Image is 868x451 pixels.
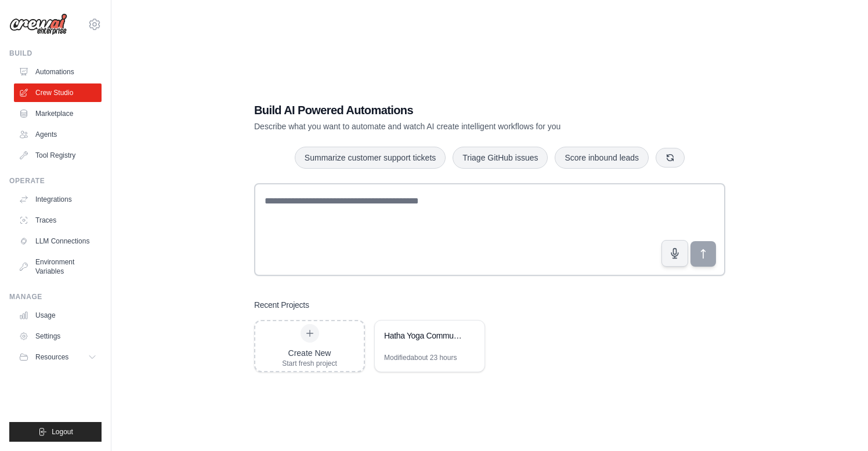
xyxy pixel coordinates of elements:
a: Usage [14,306,102,325]
a: Environment Variables [14,253,102,281]
div: Manage [9,292,102,301]
h3: Recent Projects [254,299,309,311]
div: Hatha Yoga Community Service & Resource System [384,330,464,341]
div: Create New [282,347,337,359]
div: Build [9,49,102,58]
div: Start fresh project [282,359,337,368]
button: Triage GitHub issues [453,147,548,169]
p: Describe what you want to automate and watch AI create intelligent workflows for you [254,121,644,132]
h1: Build AI Powered Automations [254,102,644,118]
a: LLM Connections [14,232,102,250]
img: Logo [9,13,67,35]
button: Click to speak your automation idea [661,240,688,267]
a: Tool Registry [14,146,102,165]
div: Operate [9,176,102,186]
a: Crew Studio [14,83,102,102]
button: Resources [14,348,102,366]
a: Marketplace [14,104,102,123]
a: Settings [14,327,102,345]
button: Score inbound leads [555,147,649,169]
a: Integrations [14,190,102,209]
a: Traces [14,211,102,230]
a: Automations [14,63,102,81]
button: Logout [9,422,102,442]
span: Logout [52,427,73,437]
button: Get new suggestions [656,148,685,168]
div: Modified about 23 hours [384,353,457,362]
a: Agents [14,125,102,144]
button: Summarize customer support tickets [295,147,446,169]
span: Resources [35,352,68,362]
